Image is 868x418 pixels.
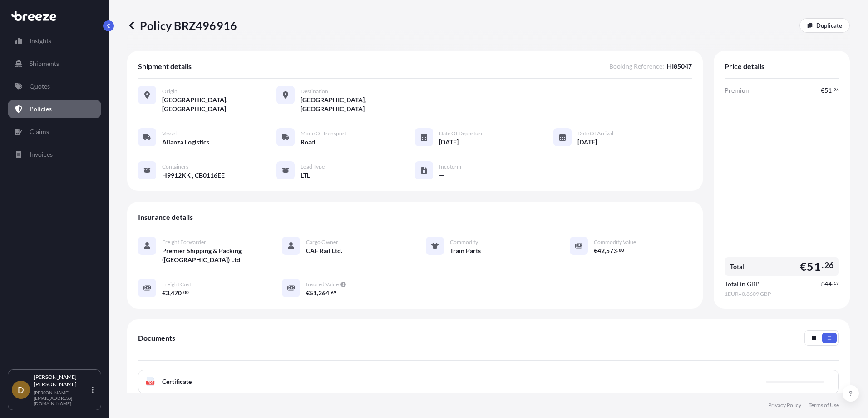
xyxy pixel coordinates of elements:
p: Shipments [30,59,59,68]
span: 470 [171,290,182,296]
span: [DATE] [439,138,459,147]
span: Cargo Owner [306,239,338,246]
span: Train Parts [450,246,481,255]
span: , [605,248,606,254]
span: € [821,87,824,94]
p: Duplicate [816,21,842,30]
span: 13 [833,282,839,285]
text: PDF [148,381,153,384]
span: 26 [833,88,839,91]
span: Total in GBP [725,279,759,289]
p: Insights [30,36,51,45]
span: Commodity [450,239,478,246]
p: [PERSON_NAME][EMAIL_ADDRESS][DOMAIN_NAME] [34,390,90,406]
span: € [800,261,807,272]
span: Containers [162,163,188,170]
a: Policies [8,100,101,118]
span: [GEOGRAPHIC_DATA], [GEOGRAPHIC_DATA] [162,95,276,114]
span: [GEOGRAPHIC_DATA], [GEOGRAPHIC_DATA] [301,95,415,114]
span: Total [730,262,744,271]
span: . [832,88,833,91]
span: £ [162,290,166,296]
span: 1 EUR = 0.8609 GBP [725,290,839,298]
span: 44 [824,281,832,287]
span: 3 [166,290,169,296]
span: Shipment details [138,62,192,71]
a: Claims [8,123,101,141]
span: . [617,249,618,252]
span: H9912KK , CB0116EE [162,171,225,180]
span: Alianza Logistics [162,138,209,147]
span: LTL [301,171,310,180]
span: Mode of Transport [301,130,346,137]
span: 51 [824,87,832,94]
span: 264 [318,290,329,296]
span: , [169,290,171,296]
a: Terms of Use [809,402,839,409]
span: Insured Value [306,281,339,288]
span: € [306,290,310,296]
span: . [832,282,833,285]
span: Booking Reference : [609,62,664,71]
span: Certificate [162,377,192,386]
span: Load Type [301,163,325,170]
span: 42 [597,248,605,254]
a: Insights [8,32,101,50]
span: CAF Rail Ltd. [306,246,342,255]
span: [DATE] [577,138,597,147]
a: Privacy Policy [768,402,801,409]
span: Origin [162,88,178,95]
p: Quotes [30,82,50,91]
p: [PERSON_NAME] [PERSON_NAME] [34,373,90,388]
span: 80 [619,249,624,252]
span: Date of Arrival [577,130,613,137]
span: Date of Departure [439,130,483,137]
span: , [317,290,318,296]
span: Premier Shipping & Packing ([GEOGRAPHIC_DATA]) Ltd [162,246,260,264]
span: Documents [138,333,175,343]
p: Policy BRZ496916 [127,18,237,33]
span: Destination [301,88,328,95]
span: — [439,171,444,180]
span: Incoterm [439,163,461,170]
a: Duplicate [799,18,850,33]
span: . [182,291,183,294]
span: D [18,385,24,394]
span: Vessel [162,130,177,137]
span: Freight Forwarder [162,239,206,246]
span: . [330,291,330,294]
span: Premium [725,86,751,95]
span: € [594,248,597,254]
span: Freight Cost [162,281,191,288]
a: Quotes [8,77,101,95]
span: 573 [606,248,617,254]
span: 51 [310,290,317,296]
span: . [822,263,824,268]
span: HI85047 [667,62,692,71]
span: Commodity Value [594,239,636,246]
p: Policies [30,104,52,114]
span: Price details [725,62,764,71]
a: Shipments [8,55,101,73]
span: Insurance details [138,213,193,222]
a: Invoices [8,145,101,164]
span: 69 [331,291,336,294]
span: 26 [824,263,833,268]
span: 51 [807,261,820,272]
span: Road [301,138,315,147]
p: Claims [30,127,49,136]
span: 00 [183,291,189,294]
p: Invoices [30,150,53,159]
span: £ [821,281,824,287]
